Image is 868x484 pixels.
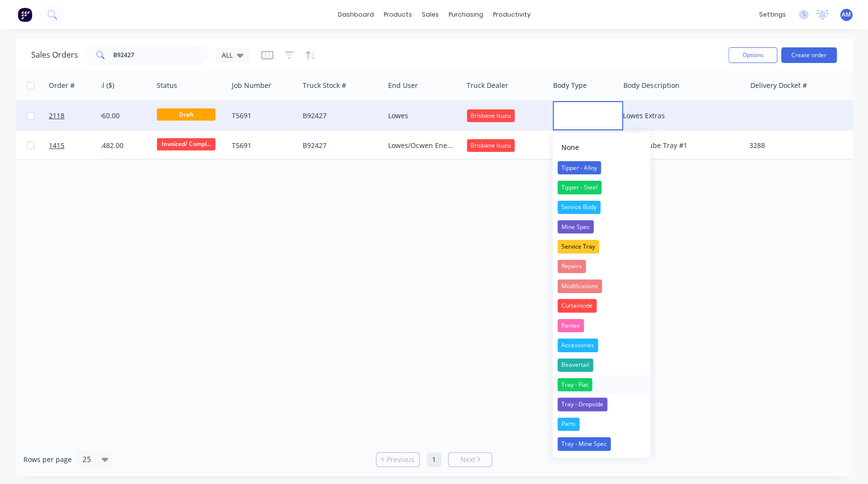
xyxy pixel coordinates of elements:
[553,137,650,158] button: None
[558,260,586,274] div: Repairs
[558,319,584,333] div: Pantec
[387,455,414,464] span: Previous
[623,111,735,121] div: Lowes Extras
[449,455,492,464] a: Next page
[49,111,64,121] span: 2118
[558,299,597,313] div: Curtainside
[89,111,146,121] div: $3,960.00
[754,7,791,22] div: settings
[553,158,650,177] button: Tipper - Alloy
[303,141,376,150] div: B92427
[49,101,105,130] a: 2118
[750,81,806,90] div: Delivery Docket #
[18,7,32,22] img: Factory
[558,338,598,352] div: Accessories
[553,237,650,256] button: Service Tray
[553,178,650,197] button: Tipper - Steel
[379,7,417,22] div: products
[553,296,650,316] button: Curtainside
[89,141,146,150] div: $86,482.00
[417,7,444,22] div: sales
[553,395,650,414] button: Tray - Dropside
[623,141,735,150] div: Lowes Lube Tray #1
[553,434,650,454] button: Tray - Mine Spec
[157,138,215,150] span: Invoiced/ Compl...
[388,111,455,121] div: Lowes
[157,81,177,90] div: Status
[553,276,650,296] button: Modifications
[558,418,579,431] div: Parts
[553,81,587,90] div: Body Type
[623,81,679,90] div: Body Description
[553,217,650,237] button: Mine Spec
[749,141,841,150] div: 3288
[388,141,455,150] div: Lowes/Ocwen Energy
[558,398,607,411] div: Tray - Dropside
[388,81,418,90] div: End User
[558,140,583,155] div: None
[558,181,601,194] div: Tipper - Steel
[553,197,650,217] button: Service Body
[157,108,215,121] span: Draft
[427,452,441,467] a: Page 1 is your current page
[372,452,496,467] ul: Pagination
[333,7,379,22] a: dashboard
[222,50,233,60] span: ALL
[49,141,64,150] span: 1415
[232,81,271,90] div: Job Number
[781,47,837,63] button: Create order
[488,7,536,22] div: productivity
[49,81,75,90] div: Order #
[558,161,601,175] div: Tipper - Alloy
[553,375,650,395] button: Tray - Flat
[558,201,600,214] div: Service Body
[113,45,208,65] input: Search...
[467,139,515,152] div: Brisbane Isuzu
[553,355,650,375] button: Beavertail
[49,131,105,160] a: 1415
[558,220,594,234] div: Mine Spec
[88,81,114,90] div: Total ($)
[232,141,292,150] div: T5691
[553,336,650,355] button: Accessories
[558,240,599,253] div: Service Tray
[31,50,78,60] h1: Sales Orders
[460,455,475,464] span: Next
[558,437,611,451] div: Tray - Mine Spec
[467,109,515,122] div: Brisbane Isuzu
[303,81,346,90] div: Truck Stock #
[558,279,602,293] div: Modifications
[23,455,72,464] span: Rows per page
[558,358,593,372] div: Beavertail
[728,47,777,63] button: Options
[842,10,851,19] span: AM
[553,316,650,335] button: Pantec
[467,81,508,90] div: Truck Dealer
[553,414,650,434] button: Parts
[376,455,419,464] a: Previous page
[303,111,376,121] div: B92427
[558,378,592,392] div: Tray - Flat
[444,7,488,22] div: purchasing
[553,256,650,276] button: Repairs
[232,111,292,121] div: T5691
